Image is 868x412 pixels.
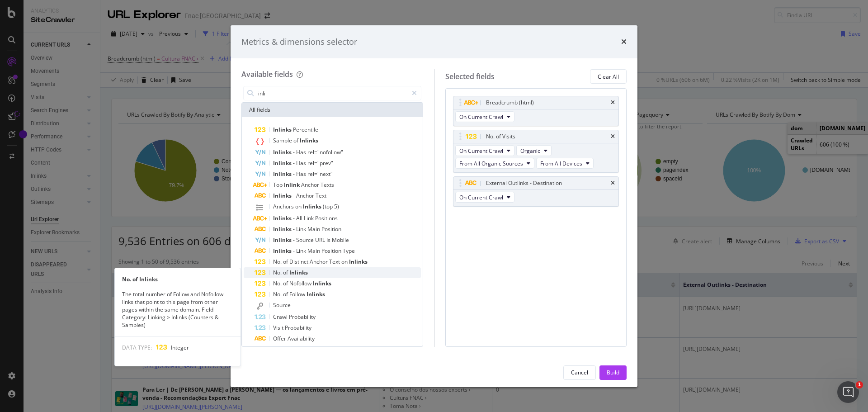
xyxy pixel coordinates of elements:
[273,279,283,287] span: No.
[321,181,334,189] span: Texts
[455,158,534,169] button: From All Organic Sources
[289,313,316,321] span: Probability
[304,214,315,222] span: Link
[611,100,615,105] div: times
[598,73,619,81] div: Clear All
[241,69,293,79] div: Available fields
[293,148,296,156] span: -
[303,203,323,210] span: Inlinks
[486,132,515,141] div: No. of Visits
[296,236,315,244] span: Source
[293,247,296,255] span: -
[257,86,408,100] input: Search by field name
[273,225,293,233] span: Inlinks
[590,69,627,84] button: Clear All
[329,258,341,265] span: Text
[300,137,318,144] span: Inlinks
[293,192,296,199] span: -
[296,247,307,255] span: Link
[563,365,596,380] button: Cancel
[241,36,357,48] div: Metrics & dimensions selector
[445,71,495,82] div: Selected fields
[273,203,295,210] span: Anchors
[316,192,326,199] span: Text
[296,225,307,233] span: Link
[115,290,241,329] div: The total number of Follow and Nofollow links that point to this page from other pages within the...
[313,279,331,287] span: Inlinks
[288,335,315,342] span: Availability
[323,203,334,210] span: (top
[307,159,333,167] span: rel="prev"
[326,236,332,244] span: Is
[293,214,296,222] span: -
[307,148,343,156] span: rel="nofollow"
[273,258,283,265] span: No.
[273,126,293,133] span: Inlinks
[621,36,627,48] div: times
[293,159,296,167] span: -
[295,203,303,210] span: on
[273,214,293,222] span: Inlinks
[283,279,289,287] span: of
[289,290,307,298] span: Follow
[273,247,293,255] span: Inlinks
[536,158,594,169] button: From All Devices
[455,145,514,156] button: On Current Crawl
[115,275,241,283] div: No. of Inlinks
[607,369,619,376] div: Build
[315,236,326,244] span: URL
[273,148,293,156] span: Inlinks
[459,147,503,155] span: On Current Crawl
[273,301,291,309] span: Source
[520,147,540,155] span: Organic
[283,290,289,298] span: of
[284,181,301,189] span: Inlink
[837,381,859,403] iframe: Intercom live chat
[611,134,615,139] div: times
[273,159,293,167] span: Inlinks
[486,179,562,188] div: External Outlinks - Destination
[273,236,293,244] span: Inlinks
[301,181,321,189] span: Anchor
[343,247,355,255] span: Type
[283,258,289,265] span: of
[540,160,582,167] span: From All Devices
[307,170,333,178] span: rel="next"
[307,247,321,255] span: Main
[334,203,339,210] span: 5)
[296,192,316,199] span: Anchor
[459,113,503,121] span: On Current Crawl
[285,324,311,331] span: Probability
[273,324,285,331] span: Visit
[571,369,588,376] div: Cancel
[453,176,619,207] div: External Outlinks - DestinationtimesOn Current Crawl
[486,98,534,107] div: Breadcrumb (html)
[289,258,310,265] span: Distinct
[293,137,300,144] span: of
[273,269,283,276] span: No.
[273,313,289,321] span: Crawl
[459,160,523,167] span: From All Organic Sources
[307,225,321,233] span: Main
[289,279,313,287] span: Nofollow
[293,126,318,133] span: Percentile
[293,170,296,178] span: -
[296,214,304,222] span: All
[273,290,283,298] span: No.
[296,148,307,156] span: Has
[453,130,619,173] div: No. of VisitstimesOn Current CrawlOrganicFrom All Organic SourcesFrom All Devices
[315,214,338,222] span: Positions
[273,170,293,178] span: Inlinks
[273,181,284,189] span: Top
[516,145,552,156] button: Organic
[293,236,296,244] span: -
[453,96,619,126] div: Breadcrumb (html)timesOn Current Crawl
[455,192,514,203] button: On Current Crawl
[455,111,514,122] button: On Current Crawl
[296,170,307,178] span: Has
[307,290,325,298] span: Inlinks
[273,335,288,342] span: Offer
[611,180,615,186] div: times
[231,25,637,387] div: modal
[321,247,343,255] span: Position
